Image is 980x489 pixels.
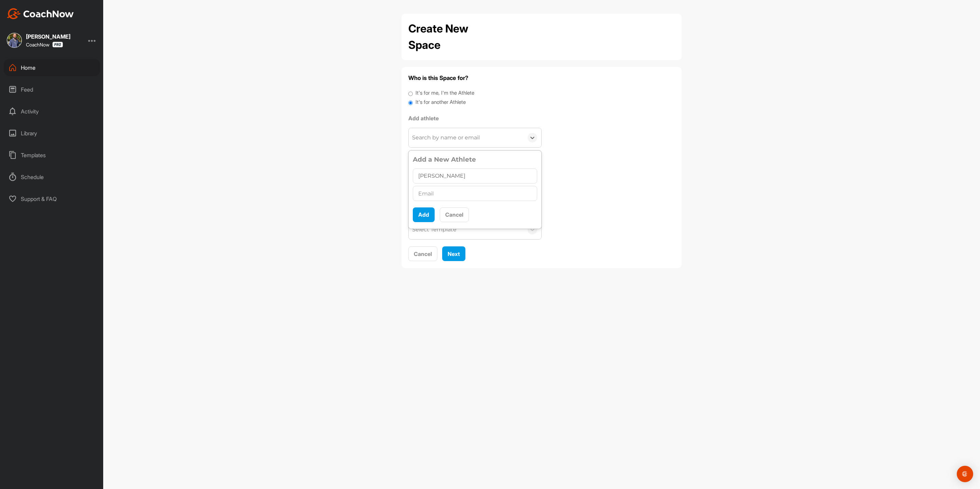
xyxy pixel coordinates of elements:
[408,21,501,53] h2: Create New Space
[26,42,63,47] div: CoachNow
[416,89,474,97] label: It's for me, I'm the Athlete
[408,114,542,122] label: Add athlete
[408,74,675,82] h4: Who is this Space for?
[413,155,537,164] h3: Add a New Athlete
[440,207,469,222] button: Cancel
[413,168,537,184] input: Name
[4,81,100,98] div: Feed
[413,186,537,201] input: Email
[4,103,100,120] div: Activity
[26,34,70,39] div: [PERSON_NAME]
[4,59,100,76] div: Home
[4,125,100,142] div: Library
[4,168,100,186] div: Schedule
[4,190,100,207] div: Support & FAQ
[416,98,466,106] label: It's for another Athlete
[4,147,100,164] div: Templates
[408,246,437,261] button: Cancel
[448,250,460,257] span: Next
[413,207,435,222] button: Add
[412,226,457,234] div: Select Template
[414,250,432,257] span: Cancel
[7,8,74,19] img: CoachNow
[52,42,63,47] img: CoachNow Pro
[957,466,973,482] div: Open Intercom Messenger
[412,134,480,142] div: Search by name or email
[7,33,22,48] img: square_4c2aaeb3014d0e6fd030fb2436460593.jpg
[442,246,465,261] button: Next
